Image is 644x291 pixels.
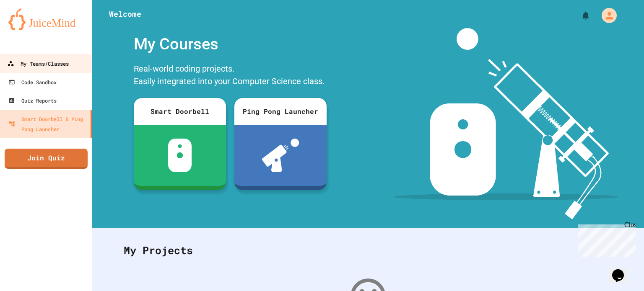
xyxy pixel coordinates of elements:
[8,114,87,134] div: Smart Doorbell & Ping Pong Launcher
[115,234,621,267] div: My Projects
[5,149,88,169] a: Join Quiz
[134,98,226,125] div: Smart Doorbell
[8,8,84,30] img: logo-orange.svg
[130,28,331,60] div: My Courses
[7,59,69,69] div: My Teams/Classes
[8,95,57,106] div: Quiz Reports
[168,139,192,172] img: sdb-white.svg
[234,98,327,125] div: Ping Pong Launcher
[394,28,618,219] img: banner-image-my-projects.png
[593,6,619,25] div: My Account
[262,139,299,172] img: ppl-with-ball.png
[609,258,636,283] iframe: chat widget
[8,77,57,87] div: Code Sandbox
[130,60,331,92] div: Real-world coding projects. Easily integrated into your Computer Science class.
[3,3,58,53] div: Chat with us now!Close
[565,8,593,23] div: My Notifications
[574,221,636,257] iframe: chat widget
